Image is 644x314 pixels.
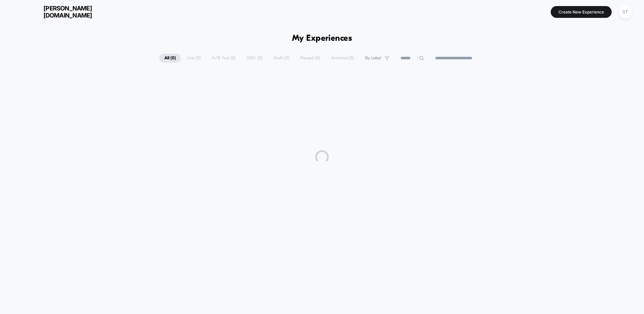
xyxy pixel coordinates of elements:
button: ST [617,5,634,19]
button: Create New Experience [551,6,612,18]
span: All ( 0 ) [159,54,181,63]
button: [PERSON_NAME][DOMAIN_NAME] [10,4,110,19]
span: [PERSON_NAME][DOMAIN_NAME] [27,5,108,19]
span: By Label [365,56,381,61]
h1: My Experiences [292,34,352,43]
div: ST [619,5,632,19]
